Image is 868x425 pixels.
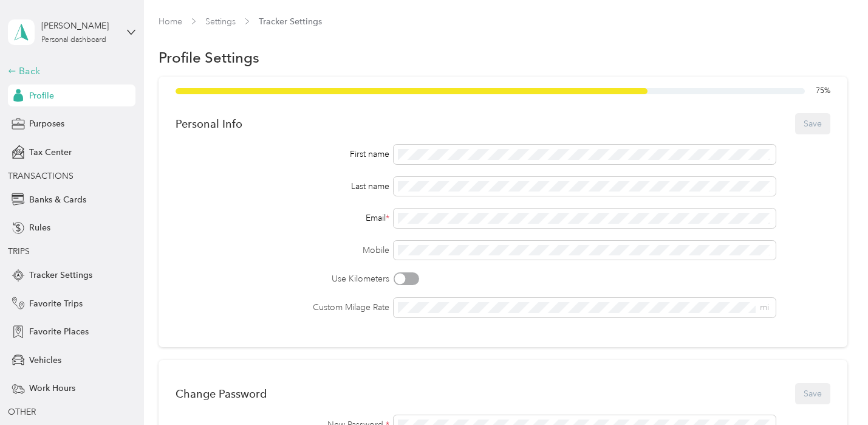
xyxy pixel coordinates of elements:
[29,146,72,159] span: Tax Center
[176,244,389,257] label: Mobile
[159,51,259,64] h1: Profile Settings
[176,117,242,130] div: Personal Info
[29,221,50,234] span: Rules
[8,64,129,78] div: Back
[800,357,868,425] iframe: Everlance-gr Chat Button Frame
[29,297,83,310] span: Favorite Trips
[8,246,30,257] span: TRIPS
[29,117,64,130] span: Purposes
[29,382,75,395] span: Work Hours
[29,325,89,338] span: Favorite Places
[176,148,389,161] div: First name
[176,387,267,400] div: Change Password
[29,354,61,367] span: Vehicles
[176,301,389,314] label: Custom Milage Rate
[29,193,86,206] span: Banks & Cards
[8,407,36,417] span: OTHER
[176,212,389,224] div: Email
[29,269,92,282] span: Tracker Settings
[259,15,322,28] span: Tracker Settings
[176,272,389,285] label: Use Kilometers
[760,302,769,313] span: mi
[41,36,106,44] div: Personal dashboard
[205,16,236,27] a: Settings
[8,171,73,181] span: TRANSACTIONS
[159,16,182,27] a: Home
[29,89,54,102] span: Profile
[816,86,830,97] span: 75 %
[41,19,117,32] div: [PERSON_NAME]
[176,180,389,193] div: Last name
